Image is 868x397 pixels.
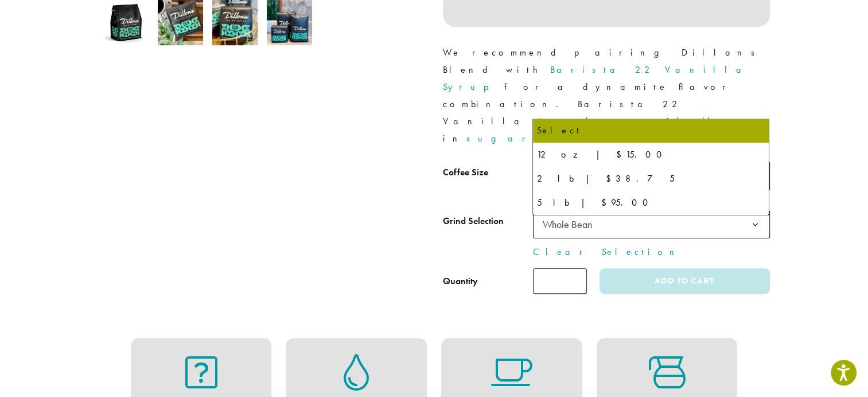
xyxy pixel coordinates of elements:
[443,274,478,288] div: Quantity
[533,268,587,294] input: Product quantity
[443,164,533,181] label: Coffee Size
[533,119,769,143] li: Select
[536,194,765,211] div: 5 lb | $95.00
[536,170,765,187] div: 2 lb | $38.75
[543,218,592,231] span: Whole Bean
[533,210,770,238] span: Whole Bean
[533,245,770,259] a: Clear Selection
[466,132,597,144] a: sugar-free
[443,64,750,93] a: Barista 22 Vanilla Syrup
[600,268,769,294] button: Add to cart
[538,213,604,235] span: Whole Bean
[443,213,533,230] label: Grind Selection
[536,146,765,163] div: 12 oz | $15.00
[443,44,770,147] p: We recommend pairing Dillons Blend with for a dynamite flavor combination. Barista 22 Vanilla is ...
